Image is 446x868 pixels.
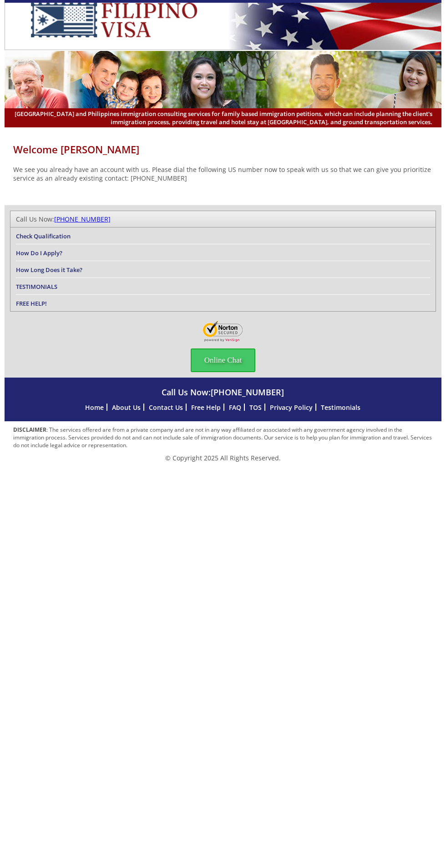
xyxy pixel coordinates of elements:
[85,403,104,412] a: Home
[112,403,141,412] a: About Us
[5,142,441,156] h1: Welcome [PERSON_NAME]
[270,403,313,412] a: Privacy Policy
[16,215,430,223] div: Call Us Now:
[16,249,62,257] a: How Do I Apply?
[321,403,360,412] a: Testimonials
[14,110,432,126] span: [GEOGRAPHIC_DATA] and Philippines immigration consulting services for family based immigration pe...
[249,403,262,412] a: TOS
[191,403,221,412] a: Free Help
[54,215,111,223] a: [PHONE_NUMBER]
[16,283,57,291] a: TESTIMONIALS
[191,348,256,372] span: Online Chat
[211,387,284,398] a: [PHONE_NUMBER]
[149,403,183,412] a: Contact Us
[13,426,46,434] strong: DISCLAIMER
[5,454,441,462] p: © Copyright 2025 All Rights Reserved.
[16,232,71,240] a: Check Qualification
[229,403,241,412] a: FAQ
[162,387,284,398] span: Call Us Now:
[5,165,441,182] p: We see you already have an account with us. Please dial the following US number now to speak with...
[5,426,441,449] p: : The services offered are from a private company and are not in any way affiliated or associated...
[16,299,47,308] a: FREE HELP!
[16,266,82,274] a: How Long Does it Take?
